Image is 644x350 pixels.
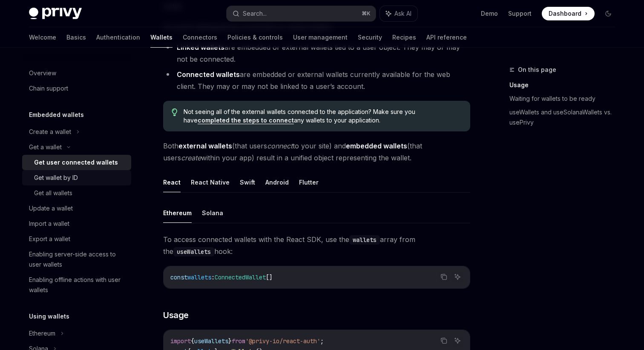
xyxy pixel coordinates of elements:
[170,337,191,345] span: import
[380,6,417,21] button: Ask AI
[438,271,449,282] button: Copy the contents from the code block
[426,27,467,48] a: API reference
[228,337,232,345] span: }
[29,83,68,94] div: Chain support
[96,27,140,48] a: Authentication
[601,7,615,20] button: Toggle dark mode
[542,7,595,20] a: Dashboard
[183,27,217,48] a: Connectors
[172,108,178,116] svg: Tip
[509,105,622,129] a: useWallets and useSolanaWallets vs. usePrivy
[163,203,192,223] button: Ethereum
[29,311,69,322] h5: Using wallets
[452,271,463,282] button: Ask AI
[184,108,462,125] span: Not seeing all of the external wallets connected to the application? Make sure you have any walle...
[320,337,324,345] span: ;
[29,127,71,137] div: Create a wallet
[508,9,532,18] a: Support
[22,231,131,247] a: Export a wallet
[22,185,131,201] a: Get all wallets
[349,235,380,245] code: wallets
[549,9,581,18] span: Dashboard
[481,9,498,18] a: Demo
[394,9,411,18] span: Ask AI
[163,41,470,65] li: are embedded or external wallets tied to a user object. They may or may not be connected.
[509,78,622,92] a: Usage
[191,337,194,345] span: {
[215,273,266,281] span: ConnectedWallet
[211,273,215,281] span: :
[518,65,556,75] span: On this page
[22,272,131,298] a: Enabling offline actions with user wallets
[22,155,131,170] a: Get user connected wallets
[170,273,187,281] span: const
[29,275,126,295] div: Enabling offline actions with user wallets
[358,27,382,48] a: Security
[232,337,245,345] span: from
[267,142,293,150] em: connect
[227,6,376,21] button: Search...⌘K
[34,157,118,168] div: Get user connected wallets
[22,65,131,81] a: Overview
[299,172,319,192] button: Flutter
[178,142,232,150] strong: external wallets
[34,173,78,183] div: Get wallet by ID
[66,27,86,48] a: Basics
[163,309,189,321] span: Usage
[29,219,69,229] div: Import a wallet
[293,27,348,48] a: User management
[346,142,407,150] strong: embedded wallets
[29,27,56,48] a: Welcome
[194,337,228,345] span: useWallets
[29,142,62,152] div: Get a wallet
[438,335,449,346] button: Copy the contents from the code block
[150,27,172,48] a: Wallets
[29,249,126,270] div: Enabling server-side access to user wallets
[163,68,470,92] li: are embedded or external wallets currently available for the web client. They may or may not be l...
[22,81,131,96] a: Chain support
[265,172,289,192] button: Android
[29,68,56,78] div: Overview
[362,10,371,17] span: ⌘ K
[227,27,283,48] a: Policies & controls
[173,247,214,256] code: useWallets
[163,233,470,257] span: To access connected wallets with the React SDK, use the array from the hook:
[202,203,223,223] button: Solana
[34,188,72,198] div: Get all wallets
[240,172,255,192] button: Swift
[191,172,230,192] button: React Native
[29,110,84,120] h5: Embedded wallets
[509,92,622,105] a: Waiting for wallets to be ready
[198,117,294,124] a: completed the steps to connect
[29,328,55,339] div: Ethereum
[266,273,273,281] span: []
[29,234,70,244] div: Export a wallet
[163,140,470,164] span: Both (that users to your site) and (that users within your app) result in a unified object repres...
[29,203,73,213] div: Update a wallet
[22,170,131,185] a: Get wallet by ID
[163,172,181,192] button: React
[452,335,463,346] button: Ask AI
[187,273,211,281] span: wallets
[22,216,131,231] a: Import a wallet
[22,201,131,216] a: Update a wallet
[392,27,416,48] a: Recipes
[243,9,267,19] div: Search...
[181,154,201,162] em: create
[22,247,131,272] a: Enabling server-side access to user wallets
[245,337,320,345] span: '@privy-io/react-auth'
[177,70,240,79] strong: Connected wallets
[29,8,82,20] img: dark logo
